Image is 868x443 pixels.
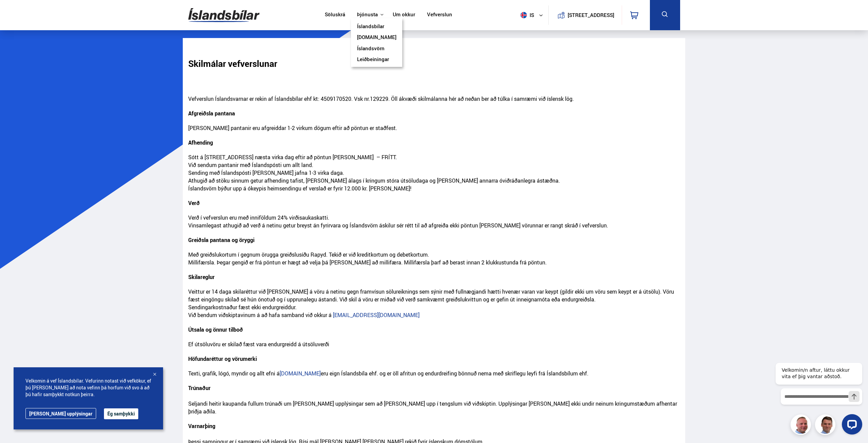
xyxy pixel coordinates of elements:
button: Þjónusta [357,12,378,18]
img: svg+xml;base64,PHN2ZyB4bWxucz0iaHR0cDovL3d3dy53My5vcmcvMjAwMC9zdmciIHdpZHRoPSI1MTIiIGhlaWdodD0iNT... [520,12,527,18]
a: [STREET_ADDRESS] [552,5,618,25]
span: Sótt á [STREET_ADDRESS] næsta virka dag eftir að pöntun [PERSON_NAME] – FRÍTT. [188,153,397,161]
a: Um okkur [393,12,415,19]
span: Sendingarkostnaður fæst ekki endurgreiddur. [188,303,297,311]
span: Ef útsöluvöru er skilað fæst vara endurgreidd á útsöluverði [188,340,329,348]
span: Íslandsvörn býður upp á ókeypis heimsendingu ef verslað er fyrir 12.000 kr. [PERSON_NAME]! [188,185,411,192]
span: Við bendum viðskiptavinum á að hafa samband við okkur á [188,311,426,319]
span: is [518,12,535,18]
button: [STREET_ADDRESS] [570,12,612,18]
span: Texti, grafík, lógó, myndir og allt efni á eru eign Íslandsbíla ehf. og er öll afritun og endurdr... [188,370,588,377]
button: is [518,5,548,25]
span: Vefverslun Íslandsvarnar er rekin af Íslandsbílar ehf kt: 4509170520. Vsk nr.129229. Öll ákvæði s... [188,95,574,103]
strong: Trúnaður [188,384,211,392]
strong: Afgreiðsla pantana [188,110,235,117]
span: Við sendum pantanir með Íslandspósti um allt land. [188,161,313,169]
a: Íslandsvörn [357,45,385,53]
a: Söluskrá [325,12,345,19]
span: Sending með Íslandspósti [PERSON_NAME] jafna 1-3 virka daga. [188,169,344,177]
span: Velkomin á vef Íslandsbílar. Vefurinn notast við vefkökur, ef þú [PERSON_NAME] að nota vefinn þá ... [25,377,151,398]
span: Athugið að stöku sinnum getur afhending tafist, [PERSON_NAME] álags í kringum stóra útsöludaga og... [188,177,560,184]
iframe: LiveChat chat widget [770,350,865,440]
a: [EMAIL_ADDRESS][DOMAIN_NAME] [333,311,420,319]
button: Ég samþykki [104,408,138,419]
span: Vinsamlegast athugið að verð á netinu getur breyst án fyrirvara og Íslandsvörn áskilur sér rétt t... [188,222,608,229]
strong: Skilareglur [188,273,215,281]
strong: Varnarþing [188,422,215,430]
a: [PERSON_NAME] upplýsingar [25,408,96,419]
strong: Greiðsla pantana og öryggi [188,236,254,244]
span: [PERSON_NAME] pantanir eru afgreiddar 1-2 virkum dögum eftir að pöntun er staðfest. [188,124,397,132]
strong: Útsala og önnur tilboð [188,326,243,333]
strong: Höfundaréttur og vörumerki [188,355,257,363]
strong: Verð [188,199,200,207]
p: Seljandi heitir kaupanda fullum trúnaði um [PERSON_NAME] upplýsingar sem að [PERSON_NAME] upp í t... [188,384,680,422]
span: Verð í vefverslun eru með inniföldum 24% virðisaukaskatti. [188,214,329,221]
h3: Skilmálar vefverslunar [188,58,680,69]
span: Með greiðslukortum í gegnum örugga greiðslusíðu Rapyd. Tekið er við kreditkortum og debetkortum. [188,251,429,258]
img: G0Ugv5HjCgRt.svg [188,4,260,26]
a: Íslandsbílar [357,23,384,31]
a: [DOMAIN_NAME] [357,34,396,41]
strong: Afhending [188,139,213,146]
a: [DOMAIN_NAME] [280,370,321,377]
a: Vefverslun [427,12,452,19]
span: Veittur er 14 daga skilaréttur við [PERSON_NAME] á vöru á netinu gegn framvísun sölureiknings sem... [188,288,674,303]
span: Millifærsla. Þegar gengið er frá pöntun er hægt að velja þá [PERSON_NAME] að millifæra. Millifærs... [188,259,547,266]
a: Leiðbeiningar [357,56,389,63]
